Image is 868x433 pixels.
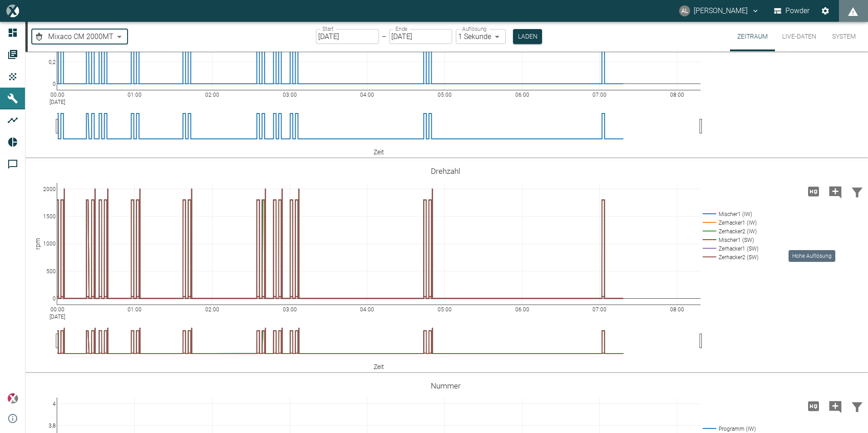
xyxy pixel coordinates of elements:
button: Zeitraum [730,22,775,51]
button: Laden [513,29,542,44]
img: logo [6,5,19,17]
img: Xplore Logo [7,393,18,404]
span: Mixaco CM 2000MT [48,31,113,42]
button: Kommentar hinzufügen [824,394,846,418]
label: Ende [395,25,407,33]
input: DD.MM.YYYY [316,29,379,44]
button: Live-Daten [775,22,824,51]
a: Mixaco CM 2000MT [34,31,113,42]
button: andreas.lehmann@kansaihelios-cws.de [678,3,761,19]
label: Auflösung [462,25,487,33]
button: Kommentar hinzufügen [824,180,846,203]
button: System [824,22,864,51]
input: DD.MM.YYYY [389,29,452,44]
span: Hohe Auflösung [803,187,824,195]
button: Powder [772,3,812,19]
div: 1 Sekunde [456,29,506,44]
div: AL [679,5,690,16]
span: Hohe Auflösung [803,401,824,410]
button: Daten filtern [846,180,868,203]
button: Einstellungen [817,3,833,19]
label: Start [322,25,334,33]
div: Hohe Auflösung [789,250,835,262]
button: Daten filtern [846,394,868,418]
p: – [382,31,386,42]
